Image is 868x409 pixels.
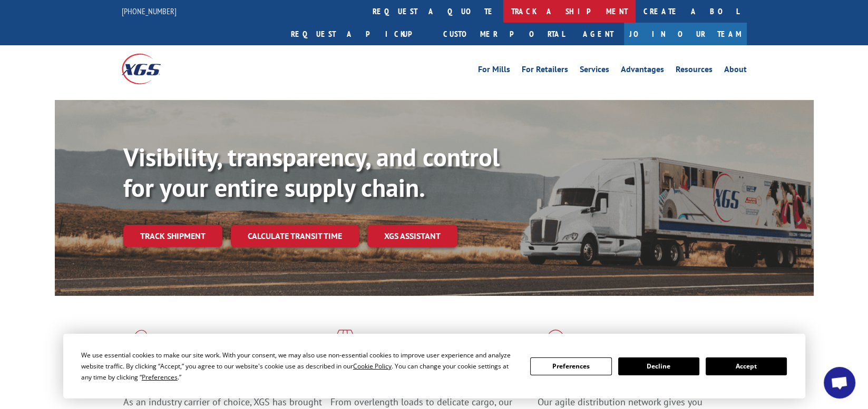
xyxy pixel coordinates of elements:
[538,330,574,357] img: xgs-icon-flagship-distribution-model-red
[353,362,392,371] span: Cookie Policy
[435,23,572,45] a: Customer Portal
[123,225,222,247] a: Track shipment
[824,367,855,398] div: Open chat
[122,6,177,16] a: [PHONE_NUMBER]
[530,357,611,375] button: Preferences
[522,65,568,77] a: For Retailers
[283,23,435,45] a: Request a pickup
[724,65,747,77] a: About
[624,23,747,45] a: Join Our Team
[618,357,699,375] button: Decline
[123,141,500,204] b: Visibility, transparency, and control for your entire supply chain.
[142,373,178,382] span: Preferences
[676,65,713,77] a: Resources
[63,334,805,398] div: Cookie Consent Prompt
[478,65,510,77] a: For Mills
[706,357,787,375] button: Accept
[81,350,518,383] div: We use essential cookies to make our site work. With your consent, we may also use non-essential ...
[580,65,609,77] a: Services
[231,225,359,247] a: Calculate transit time
[572,23,624,45] a: Agent
[367,225,457,247] a: XGS ASSISTANT
[621,65,664,77] a: Advantages
[123,330,156,357] img: xgs-icon-total-supply-chain-intelligence-red
[330,330,355,357] img: xgs-icon-focused-on-flooring-red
